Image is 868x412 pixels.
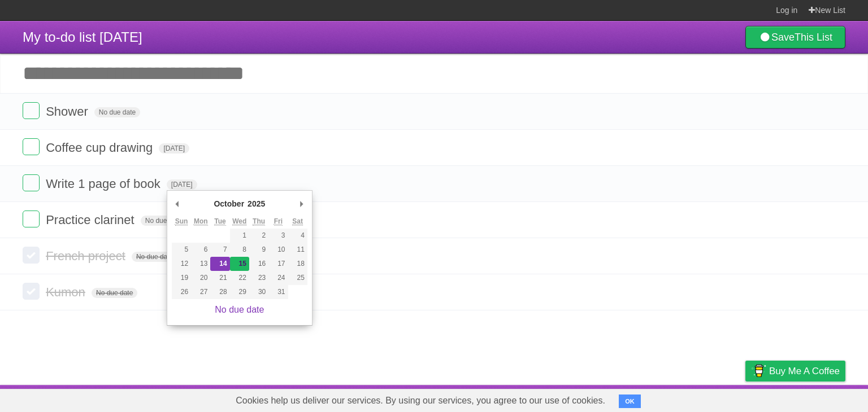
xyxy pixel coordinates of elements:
[268,229,288,243] button: 3
[23,138,40,155] label: Done
[296,195,307,212] button: Next Month
[745,361,845,382] a: Buy me a coffee
[167,179,197,190] span: [DATE]
[268,243,288,257] button: 10
[268,271,288,285] button: 24
[172,243,191,257] button: 5
[230,285,249,299] button: 29
[46,177,163,191] span: Write 1 page of book
[172,195,183,212] button: Previous Month
[191,271,210,285] button: 20
[774,388,845,409] a: Suggest a feature
[46,141,155,155] span: Coffee cup drawing
[23,102,40,119] label: Done
[191,285,210,299] button: 27
[132,252,177,262] span: No due date
[230,271,249,285] button: 22
[46,285,88,299] span: Kumon
[194,217,208,226] abbr: Monday
[288,257,307,271] button: 18
[632,388,678,409] a: Developers
[692,388,717,409] a: Terms
[249,243,268,257] button: 9
[619,395,641,408] button: OK
[210,257,229,271] button: 14
[23,29,142,45] span: My to-do list [DATE]
[172,257,191,271] button: 12
[230,243,249,257] button: 8
[94,107,140,117] span: No due date
[23,283,40,300] label: Done
[23,211,40,227] label: Done
[731,388,760,409] a: Privacy
[230,257,249,271] button: 15
[745,26,845,49] a: SaveThis List
[249,229,268,243] button: 2
[212,195,246,212] div: October
[232,217,246,226] abbr: Wednesday
[751,361,766,380] img: Buy me a coffee
[191,243,210,257] button: 6
[595,388,619,409] a: About
[214,217,225,226] abbr: Tuesday
[92,288,137,298] span: No due date
[191,257,210,271] button: 13
[141,216,186,226] span: No due date
[246,195,267,212] div: 2025
[795,32,832,43] b: This List
[288,243,307,257] button: 11
[46,249,128,263] span: French project
[253,217,265,226] abbr: Thursday
[210,243,229,257] button: 7
[172,271,191,285] button: 19
[215,305,264,314] a: No due date
[210,285,229,299] button: 28
[46,213,137,227] span: Practice clarinet
[268,285,288,299] button: 31
[268,257,288,271] button: 17
[159,143,189,154] span: [DATE]
[230,229,249,243] button: 1
[23,247,40,264] label: Done
[175,217,188,226] abbr: Sunday
[292,217,303,226] abbr: Saturday
[249,285,268,299] button: 30
[769,361,840,381] span: Buy me a coffee
[274,217,283,226] abbr: Friday
[249,271,268,285] button: 23
[46,104,91,119] span: Shower
[23,174,40,191] label: Done
[288,229,307,243] button: 4
[249,257,268,271] button: 16
[210,271,229,285] button: 21
[288,271,307,285] button: 25
[224,389,617,412] span: Cookies help us deliver our services. By using our services, you agree to our use of cookies.
[172,285,191,299] button: 26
